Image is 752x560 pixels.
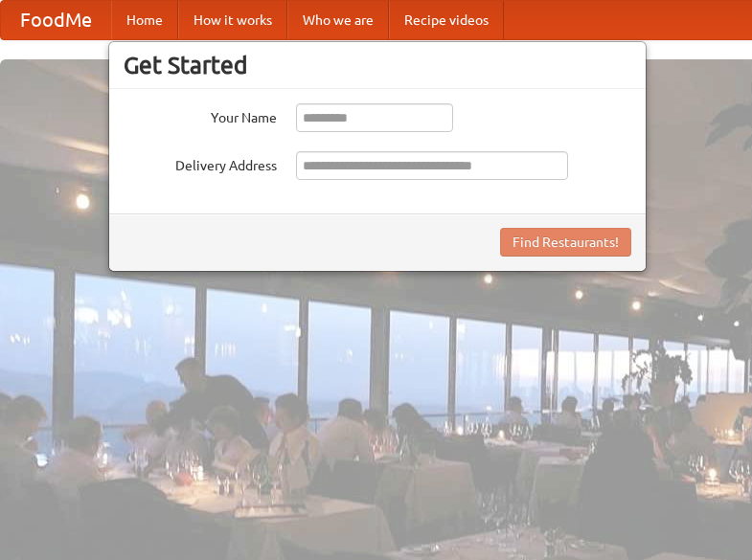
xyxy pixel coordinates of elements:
[124,51,631,79] h3: Get Started
[1,1,111,39] a: FoodMe
[124,151,277,175] label: Delivery Address
[389,1,504,39] a: Recipe videos
[178,1,287,39] a: How it works
[287,1,389,39] a: Who we are
[124,103,277,127] label: Your Name
[111,1,178,39] a: Home
[500,228,631,257] button: Find Restaurants!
